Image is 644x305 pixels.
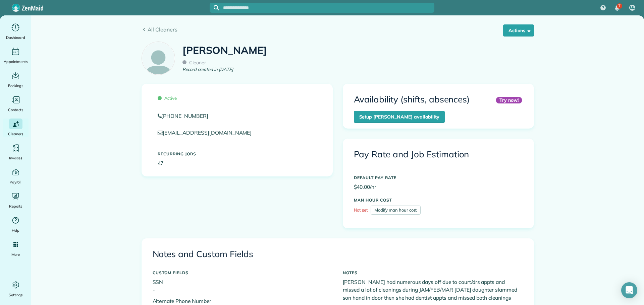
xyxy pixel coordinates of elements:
a: [PHONE_NUMBER] [158,112,317,120]
span: Help [12,227,20,234]
p: $40.00/hr [354,183,523,191]
h3: Pay Rate and Job Estimation [354,150,523,159]
a: Contacts [3,94,29,113]
a: Invoices [3,143,29,161]
a: Modify man hour cost [371,206,421,215]
div: Open Intercom Messenger [621,282,637,298]
a: Help [3,215,29,234]
h5: NOTES [343,271,523,275]
em: Record created in [DATE] [182,66,233,73]
span: Bookings [8,82,23,89]
h3: Notes and Custom Fields [153,249,523,259]
a: Dashboard [3,22,29,41]
p: [PERSON_NAME] had numerous days off due to court/drs appts and missed a lot of cleanings during J... [343,278,523,302]
span: Contacts [8,106,23,113]
button: Focus search [210,5,219,10]
p: SSN - [153,278,333,294]
span: Payroll [10,179,22,185]
span: Invoices [9,155,22,161]
h3: Availability (shifts, absences) [354,95,470,104]
a: Reports [3,191,29,210]
a: All Cleaners [142,25,534,33]
a: Setup [PERSON_NAME] availability [354,111,445,123]
span: 7 [618,3,621,9]
p: 47 [158,159,317,167]
a: Payroll [3,167,29,185]
h5: CUSTOM FIELDS [153,271,333,275]
button: Actions [503,24,534,36]
h5: Recurring Jobs [158,152,317,156]
span: Active [158,95,177,101]
h1: [PERSON_NAME] [182,45,267,56]
span: More [11,251,20,258]
span: Cleaners [8,131,23,137]
span: All Cleaners [148,25,534,33]
span: Cleaner [182,60,206,66]
a: [EMAIL_ADDRESS][DOMAIN_NAME] [158,129,258,136]
span: Reports [9,203,22,210]
svg: Focus search [214,5,219,10]
div: Try now! [496,97,522,103]
h5: MAN HOUR COST [354,198,523,202]
span: Appointments [4,58,28,65]
span: Settings [9,292,23,298]
span: Dashboard [6,34,25,41]
h5: DEFAULT PAY RATE [354,175,523,180]
a: Cleaners [3,119,29,137]
span: ML [630,5,635,10]
a: Appointments [3,46,29,65]
span: Not set [354,207,368,213]
a: Bookings [3,70,29,89]
img: employee_icon-c2f8239691d896a72cdd9dc41cfb7b06f9d69bdd837a2ad469be8ff06ab05b5f.png [142,42,175,75]
a: Settings [3,280,29,298]
div: 7 unread notifications [610,1,624,15]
